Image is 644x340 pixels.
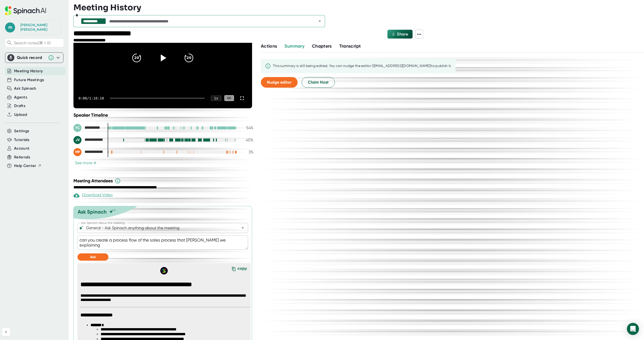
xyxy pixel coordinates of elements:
[339,43,361,49] span: Transcript
[627,323,639,335] div: Open Intercom Messenger
[397,32,408,37] span: Share
[285,43,304,49] span: Summary
[73,148,82,156] div: MP
[73,3,141,12] h3: Meeting History
[5,22,15,32] span: m
[285,43,304,50] button: Summary
[2,328,10,336] button: Collapse sidebar
[239,224,246,231] button: Open
[237,266,247,273] div: copy
[73,160,98,165] button: See more+
[387,30,413,39] button: Share
[241,138,253,142] div: 40 %
[20,23,58,32] div: Michael Paul
[73,124,104,132] div: Frank Cupo
[312,43,332,49] span: Chapters
[14,163,36,169] span: Help Center
[312,43,332,50] button: Chapters
[93,161,97,165] span: +
[14,41,62,45] span: Search notes (⌘ + K)
[14,163,42,169] button: Help Center
[73,112,253,118] div: Speaker Timeline
[339,43,361,50] button: Transcript
[73,136,82,144] div: JV
[261,43,277,49] span: Actions
[78,96,104,100] div: 0:00 / 1:16:10
[241,150,253,154] div: 3 %
[261,77,298,88] button: Nudge editor
[14,154,30,160] button: Referrals
[302,77,335,88] button: Claim Host
[14,94,27,100] button: Agents
[261,43,277,50] button: Actions
[73,178,255,184] div: Meeting Attendees
[14,103,25,109] button: Drafts
[241,125,253,130] div: 54 %
[14,86,36,91] button: Ask Spinach
[7,53,61,63] div: Quick record
[78,209,107,215] div: Ask Spinach
[73,148,104,156] div: Michael Paul
[14,128,29,134] button: Settings
[316,18,323,25] button: Open
[17,55,46,60] div: Quick record
[224,95,234,101] div: CC
[73,136,104,144] div: Joe Vitorino
[85,224,232,231] input: What can we do to help?
[273,64,452,68] div: This summary is still being edited. You can nudge the editor ([EMAIL_ADDRESS][DOMAIN_NAME]) to pu...
[73,192,113,198] div: Download Video
[267,80,292,85] span: Nudge editor
[90,255,96,259] span: Ask
[308,79,329,85] span: Claim Host
[14,68,43,74] button: Meeting History
[73,124,82,132] div: FC
[14,112,27,118] button: Upload
[77,235,248,250] textarea: can you create a process flow of the sales process that [PERSON_NAME] we explaining
[14,146,29,151] button: Account
[77,253,108,261] button: Ask
[14,77,44,83] button: Future Meetings
[211,95,221,101] div: 1 x
[14,137,29,143] button: Tutorials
